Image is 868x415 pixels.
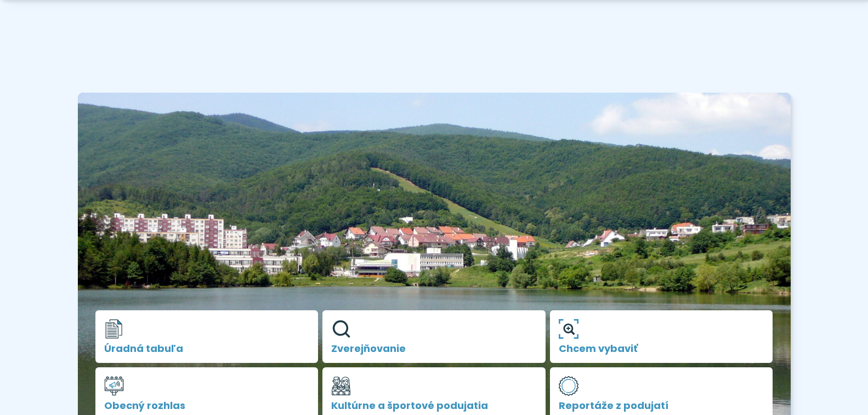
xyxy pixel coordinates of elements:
a: Zverejňovanie [322,310,546,363]
span: Zverejňovanie [331,343,537,354]
span: Úradná tabuľa [104,343,310,354]
span: Reportáže z podujatí [559,400,764,411]
span: Chcem vybaviť [559,343,764,354]
span: Kultúrne a športové podujatia [331,400,537,411]
span: Obecný rozhlas [104,400,310,411]
a: Úradná tabuľa [95,310,319,363]
a: Chcem vybaviť [550,310,773,363]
